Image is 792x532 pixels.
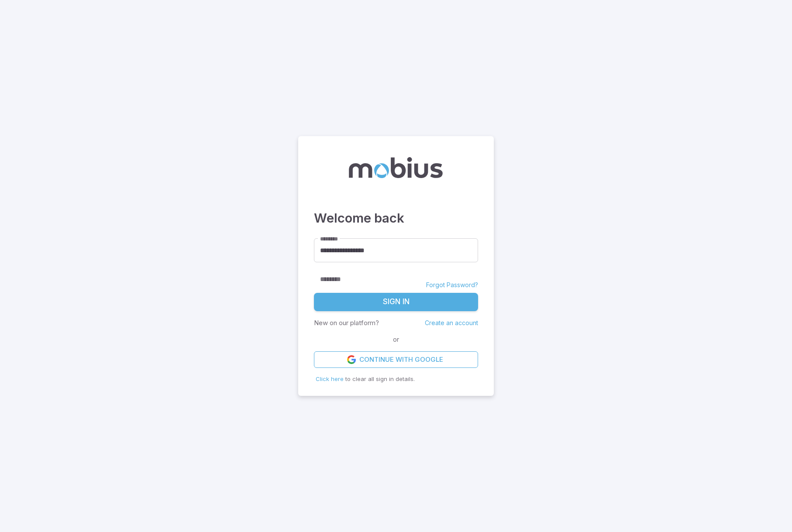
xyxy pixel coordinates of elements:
[425,319,478,326] a: Create an account
[314,209,478,228] h3: Welcome back
[391,335,401,344] span: or
[316,375,476,384] p: to clear all sign in details.
[314,351,478,368] a: Continue with Google
[426,281,478,289] a: Forgot Password?
[314,293,478,311] button: Sign In
[316,375,344,382] span: Click here
[314,318,379,328] p: New on our platform?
